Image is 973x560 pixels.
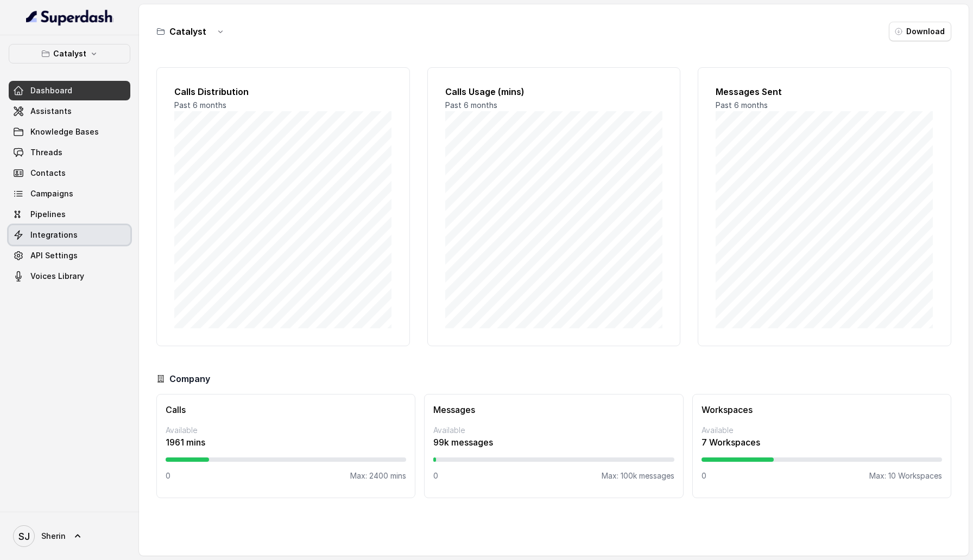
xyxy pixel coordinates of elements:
p: 7 Workspaces [702,436,942,449]
p: 0 [433,470,438,481]
h2: Calls Usage (mins) [445,85,663,98]
a: Threads [9,143,130,162]
p: Available [166,425,406,436]
span: Voices Library [30,271,84,282]
h3: Workspaces [702,403,942,416]
span: Past 6 months [445,100,497,110]
span: Past 6 months [174,100,226,110]
span: Integrations [30,230,78,240]
span: Campaigns [30,188,73,199]
span: Past 6 months [716,100,768,110]
a: Knowledge Bases [9,122,130,142]
p: Catalyst [53,47,86,60]
h2: Calls Distribution [174,85,392,98]
button: Catalyst [9,44,130,63]
span: Pipelines [30,209,66,220]
h3: Company [169,372,210,385]
a: API Settings [9,246,130,265]
p: 99k messages [433,436,674,449]
p: Available [702,425,942,436]
span: API Settings [30,250,78,261]
p: Max: 100k messages [602,470,674,481]
p: 0 [702,470,706,481]
p: 0 [166,470,170,481]
span: Knowledge Bases [30,126,99,137]
p: Available [433,425,674,436]
h3: Catalyst [169,25,206,38]
a: Voices Library [9,266,130,286]
a: Dashboard [9,81,130,100]
text: SJ [18,531,30,542]
a: Sherin [9,521,130,551]
button: Download [889,22,951,41]
span: Assistants [30,106,72,117]
span: Sherin [41,531,66,542]
span: Threads [30,147,62,158]
p: Max: 2400 mins [350,470,406,481]
p: 1961 mins [166,436,406,449]
p: Max: 10 Workspaces [869,470,942,481]
h3: Messages [433,403,674,416]
a: Integrations [9,225,130,245]
img: light.svg [26,9,113,26]
a: Pipelines [9,205,130,224]
a: Contacts [9,163,130,183]
h3: Calls [166,403,406,416]
h2: Messages Sent [716,85,933,98]
span: Contacts [30,168,66,179]
span: Dashboard [30,85,72,96]
a: Campaigns [9,184,130,203]
a: Assistants [9,101,130,121]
